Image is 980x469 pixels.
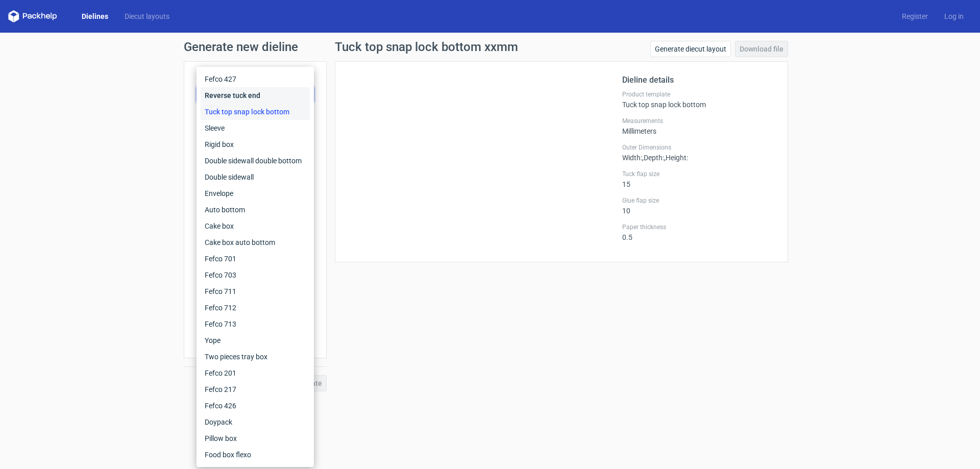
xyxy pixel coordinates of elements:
div: Yope [201,332,310,349]
div: Auto bottom [201,202,310,218]
div: Cake box [201,218,310,234]
label: Paper thickness [622,223,775,231]
div: Reverse tuck end [201,87,310,104]
div: 0.5 [622,223,775,241]
div: Fefco 201 [201,365,310,381]
a: Dielines [73,11,116,21]
a: Generate diecut layout [650,41,731,57]
label: Tuck flap size [622,170,775,178]
div: Fefco 217 [201,381,310,398]
div: Fefco 712 [201,300,310,316]
div: Fefco 701 [201,251,310,267]
label: Product template [622,90,775,98]
div: Envelope [201,185,310,202]
span: Width : [622,154,642,162]
div: Fefco 703 [201,267,310,283]
div: Double sidewall [201,169,310,185]
a: Log in [936,11,972,21]
div: Sleeve [201,120,310,136]
div: Millimeters [622,117,775,135]
div: Tuck top snap lock bottom [201,104,310,120]
h1: Tuck top snap lock bottom xxmm [335,41,518,53]
span: , Height : [664,154,688,162]
div: Two pieces tray box [201,349,310,365]
label: Glue flap size [622,196,775,205]
a: Register [894,11,936,21]
div: Pillow box [201,430,310,447]
div: Fefco 713 [201,316,310,332]
span: , Depth : [642,154,664,162]
a: Diecut layouts [116,11,178,21]
div: Double sidewall double bottom [201,153,310,169]
div: 15 [622,170,775,188]
div: Fefco 427 [201,71,310,87]
div: Food box flexo [201,447,310,463]
label: Outer Dimensions [622,143,775,152]
div: Rigid box [201,136,310,153]
div: Fefco 711 [201,283,310,300]
label: Measurements [622,117,775,125]
div: Doypack [201,414,310,430]
div: Fefco 426 [201,398,310,414]
h2: Dieline details [622,74,775,86]
div: Cake box auto bottom [201,234,310,251]
div: Tuck top snap lock bottom [622,90,775,109]
div: 10 [622,196,775,215]
h1: Generate new dieline [184,41,796,53]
